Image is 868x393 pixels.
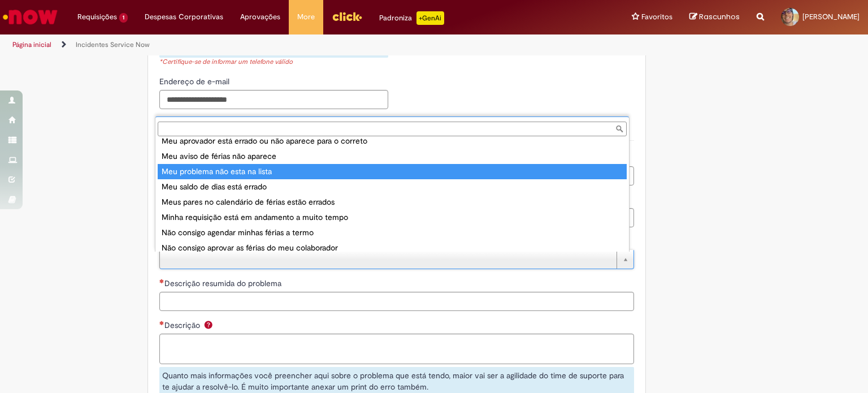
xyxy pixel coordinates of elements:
div: Minha requisição está em andamento a muito tempo [158,210,627,225]
div: Não consigo agendar minhas férias a termo [158,225,627,240]
div: Meu saldo de dias está errado [158,179,627,195]
ul: Sintomas [155,139,629,252]
div: Meus pares no calendário de férias estão errados [158,195,627,210]
div: Meu problema não esta na lista [158,164,627,179]
div: Não consigo aprovar as férias do meu colaborador [158,240,627,256]
div: Meu aprovador está errado ou não aparece para o correto [158,133,627,149]
div: Meu aviso de férias não aparece [158,149,627,164]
